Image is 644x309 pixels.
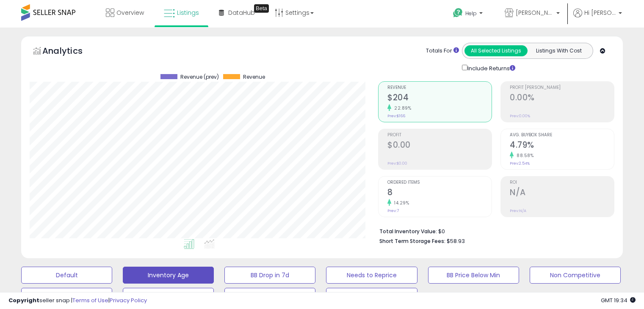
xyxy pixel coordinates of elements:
button: BB Drop in 7d [224,267,315,284]
button: Items Being Repriced [224,288,315,305]
button: Inventory Age [123,267,214,284]
small: Prev: $166 [387,113,405,119]
button: All Selected Listings [464,45,528,56]
h5: Analytics [42,45,99,59]
button: 30 Day Decrease [326,288,417,305]
span: $58.93 [447,237,465,245]
button: Default [21,267,112,284]
span: Revenue [243,74,265,80]
button: Selling @ Max [123,288,214,305]
span: Help [465,10,477,17]
div: seller snap | | [8,297,147,305]
button: Listings With Cost [527,45,590,56]
span: ROI [510,180,614,185]
small: Prev: N/A [510,208,526,213]
strong: Copyright [8,296,39,304]
h2: N/A [510,188,614,199]
b: Total Inventory Value: [379,228,437,235]
span: DataHub [228,8,255,17]
a: Help [446,1,491,28]
a: Terms of Use [72,296,108,304]
h2: 0.00% [510,93,614,104]
span: Avg. Buybox Share [510,133,614,138]
li: $0 [379,226,608,236]
span: Profit [387,133,492,138]
span: Overview [116,8,144,17]
h2: 8 [387,188,492,199]
button: Needs to Reprice [326,267,417,284]
button: Top Sellers [21,288,112,305]
span: [PERSON_NAME]'s store [516,8,554,17]
div: Include Returns [456,63,525,73]
div: Tooltip anchor [254,4,269,13]
small: Prev: 0.00% [510,113,530,119]
small: Prev: 7 [387,208,399,213]
span: Profit [PERSON_NAME] [510,86,614,90]
button: BB Price Below Min [428,267,519,284]
a: Privacy Policy [110,296,147,304]
div: Totals For [426,47,459,55]
i: Get Help [453,8,463,18]
small: 14.29% [391,200,409,206]
h2: $0.00 [387,140,492,152]
span: Listings [177,8,199,17]
small: 22.89% [391,105,411,111]
span: Ordered Items [387,180,492,185]
span: Revenue (prev) [180,74,219,80]
button: Non Competitive [530,267,621,284]
span: Hi [PERSON_NAME] [584,8,616,17]
small: Prev: $0.00 [387,161,407,166]
b: Short Term Storage Fees: [379,237,445,245]
h2: $204 [387,93,492,104]
small: 88.58% [514,152,533,159]
small: Prev: 2.54% [510,161,530,166]
h2: 4.79% [510,140,614,152]
span: Revenue [387,86,492,90]
a: Hi [PERSON_NAME] [573,8,622,28]
span: 2025-10-14 19:34 GMT [601,296,636,304]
